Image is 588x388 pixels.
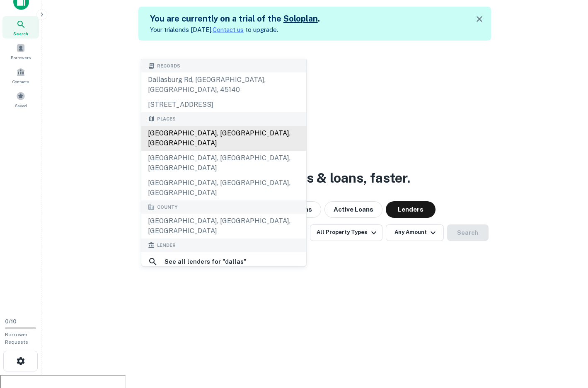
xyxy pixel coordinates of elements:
[141,126,306,151] div: [GEOGRAPHIC_DATA], [GEOGRAPHIC_DATA], [GEOGRAPHIC_DATA]
[141,214,306,239] div: [GEOGRAPHIC_DATA], [GEOGRAPHIC_DATA], [GEOGRAPHIC_DATA]
[5,318,17,325] span: 0 / 10
[157,116,176,123] span: Places
[141,72,306,97] div: dallasburg rd, [GEOGRAPHIC_DATA], [GEOGRAPHIC_DATA], 45140
[547,322,588,361] iframe: Chat Widget
[2,64,39,87] a: Contacts
[13,30,28,37] span: Search
[157,63,180,70] span: Records
[324,201,382,218] button: Active Loans
[141,176,306,200] div: [GEOGRAPHIC_DATA], [GEOGRAPHIC_DATA], [GEOGRAPHIC_DATA]
[386,224,444,241] button: Any Amount
[157,204,177,211] span: County
[2,16,39,39] a: Search
[157,242,176,249] span: Lender
[12,78,29,85] span: Contacts
[386,201,436,218] button: Lenders
[141,97,306,112] div: [STREET_ADDRESS]
[141,151,306,176] div: [GEOGRAPHIC_DATA], [GEOGRAPHIC_DATA], [GEOGRAPHIC_DATA]
[5,332,28,345] span: Borrower Requests
[15,102,27,109] span: Saved
[2,88,39,111] a: Saved
[11,54,31,61] span: Borrowers
[165,257,247,267] h6: See all lenders for " dallas "
[310,224,382,241] button: All Property Types
[2,40,39,63] a: Borrowers
[150,12,320,25] h5: You are currently on a trial of the .
[220,168,410,188] h3: Search lenders & loans, faster.
[283,14,318,24] a: Soloplan
[213,26,244,33] a: Contact us
[150,25,320,35] p: Your trial ends [DATE]. to upgrade.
